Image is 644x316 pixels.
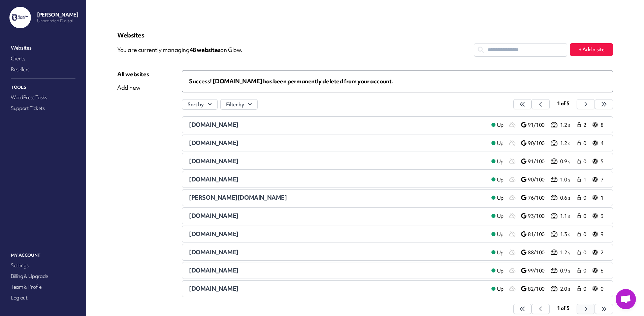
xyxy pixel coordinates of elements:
[37,11,78,18] p: [PERSON_NAME]
[189,285,238,292] span: [DOMAIN_NAME]
[189,212,486,220] a: [DOMAIN_NAME]
[189,285,486,293] a: [DOMAIN_NAME]
[9,104,77,113] a: Support Tickets
[117,84,149,92] div: Add new
[592,285,606,293] a: 0
[486,212,509,220] a: Up
[528,285,549,292] p: 82/100
[9,251,77,259] p: My Account
[521,285,576,293] a: 82/100 2.0 s
[521,139,576,147] a: 90/100 1.2 s
[592,175,606,183] a: 7
[486,139,509,147] a: Up
[189,266,486,275] a: [DOMAIN_NAME]
[521,230,576,238] a: 81/100 1.3 s
[486,194,509,202] a: Up
[189,212,238,220] span: [DOMAIN_NAME]
[560,267,576,274] p: 0.9 s
[497,212,504,220] span: Up
[576,248,590,256] a: 0
[521,212,576,220] a: 93/100 1.1 s
[220,99,258,110] button: Filter by
[189,248,486,256] a: [DOMAIN_NAME]
[601,231,606,238] p: 9
[528,176,549,183] p: 90/100
[521,157,576,165] a: 91/100 0.9 s
[557,305,570,311] span: 1 of 5
[560,231,576,238] p: 1.3 s
[189,267,238,274] span: [DOMAIN_NAME]
[528,121,549,128] p: 91/100
[592,230,606,238] a: 9
[560,140,576,147] p: 1.2 s
[189,230,486,238] a: [DOMAIN_NAME]
[576,230,590,238] a: 0
[592,212,606,220] a: 3
[182,99,218,110] button: Sort by
[189,121,486,129] a: [DOMAIN_NAME]
[9,271,77,281] a: Billing & Upgrade
[9,54,77,63] a: Clients
[528,194,549,201] p: 76/100
[528,231,549,238] p: 81/100
[528,140,549,147] p: 90/100
[576,194,590,202] a: 0
[601,212,606,220] p: 3
[592,194,606,202] a: 1
[117,43,474,57] p: You are currently managing on Glow.
[521,266,576,275] a: 99/100 0.9 s
[592,139,606,147] a: 4
[189,121,238,128] span: [DOMAIN_NAME]
[189,230,238,238] span: [DOMAIN_NAME]
[497,194,504,201] span: Up
[521,248,576,256] a: 88/100 1.2 s
[528,158,549,165] p: 91/100
[497,267,504,274] span: Up
[218,46,221,54] span: s
[592,157,606,165] a: 5
[189,176,238,183] span: [DOMAIN_NAME]
[576,139,590,147] a: 0
[486,266,509,275] a: Up
[576,175,590,183] a: 1
[616,289,636,309] a: Open chat
[9,261,77,270] a: Settings
[190,46,221,54] span: 48 website
[576,266,590,275] a: 0
[560,158,576,165] p: 0.9 s
[583,212,588,220] span: 0
[189,77,606,85] p: Success! [DOMAIN_NAME] has been permanently deleted from your account.
[576,285,590,293] a: 0
[497,121,504,128] span: Up
[486,121,509,129] a: Up
[189,157,486,165] a: [DOMAIN_NAME]
[528,249,549,256] p: 88/100
[9,65,77,74] a: Resellers
[601,176,606,183] p: 7
[521,121,576,129] a: 91/100 1.2 s
[583,249,588,256] span: 0
[9,293,77,303] a: Log out
[9,93,77,102] a: WordPress Tasks
[601,194,606,201] p: 1
[486,248,509,256] a: Up
[497,231,504,238] span: Up
[189,175,486,183] a: [DOMAIN_NAME]
[9,282,77,292] a: Team & Profile
[497,249,504,256] span: Up
[486,157,509,165] a: Up
[497,158,504,165] span: Up
[486,285,509,293] a: Up
[583,194,588,201] span: 0
[117,70,149,78] div: All websites
[9,43,77,53] a: Websites
[497,176,504,183] span: Up
[570,43,613,56] button: + Add a site
[189,157,238,165] span: [DOMAIN_NAME]
[528,267,549,274] p: 99/100
[497,140,504,147] span: Up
